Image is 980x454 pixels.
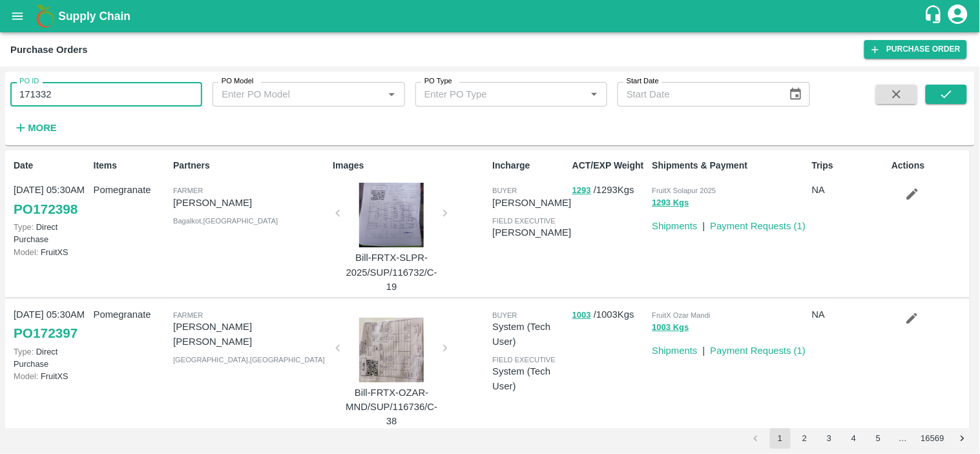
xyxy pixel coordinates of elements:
a: PO172398 [14,198,78,221]
button: Choose date [784,82,808,107]
p: / 1003 Kgs [572,307,647,322]
strong: More [28,123,57,133]
p: [PERSON_NAME] [PERSON_NAME] [173,320,328,349]
p: NA [812,307,887,322]
button: 1003 Kgs [652,320,689,335]
img: logo [32,3,58,29]
input: Start Date [618,82,778,107]
p: [DATE] 05:30AM [14,183,89,197]
p: Actions [891,159,966,172]
p: [PERSON_NAME] [173,196,328,210]
button: Go to page 4 [844,428,864,449]
a: Shipments [652,346,698,356]
input: Enter PO Model [216,86,362,103]
span: Bagalkot , [GEOGRAPHIC_DATA] [173,217,278,225]
button: Go to next page [952,428,973,449]
input: Enter PO ID [10,82,202,107]
span: Farmer [173,187,203,194]
p: FruitXS [14,246,89,258]
a: Payment Requests (1) [711,221,806,231]
p: Trips [812,159,887,172]
label: PO ID [19,76,39,87]
span: Type: [14,222,34,232]
div: | [698,338,705,358]
p: [PERSON_NAME] [492,196,571,210]
button: Open [383,86,400,103]
label: PO Model [222,76,254,87]
span: Model: [14,371,38,381]
p: Incharge [492,159,567,172]
div: | [698,214,705,233]
button: Open [586,86,603,103]
p: Pomegranate [94,183,169,197]
span: [GEOGRAPHIC_DATA] , [GEOGRAPHIC_DATA] [173,356,325,364]
a: Purchase Order [864,40,967,59]
p: [DATE] 05:30AM [14,307,89,322]
p: / 1293 Kgs [572,183,647,198]
a: PO172397 [14,322,78,345]
a: Supply Chain [58,7,924,25]
p: FruitXS [14,370,89,382]
a: Payment Requests (1) [711,346,806,356]
p: Bill-FRTX-SLPR-2025/SUP/116732/C-19 [343,251,440,294]
p: [PERSON_NAME] [492,225,571,240]
input: Enter PO Type [419,86,565,103]
button: Go to page 5 [868,428,889,449]
label: PO Type [424,76,452,87]
span: Model: [14,247,38,257]
p: Bill-FRTX-OZAR-MND/SUP/116736/C-38 [343,386,440,429]
span: buyer [492,311,517,319]
p: Partners [173,159,328,172]
p: Shipments & Payment [652,159,807,172]
button: page 1 [770,428,791,449]
p: Images [333,159,487,172]
p: System (Tech User) [492,364,567,393]
button: More [10,117,60,139]
p: ACT/EXP Weight [572,159,647,172]
button: 1293 [572,183,591,198]
span: Type: [14,347,34,356]
span: FruitX Solapur 2025 [652,187,716,194]
p: System (Tech User) [492,320,567,349]
span: FruitX Ozar Mandi [652,311,711,319]
p: Pomegranate [94,307,169,322]
label: Start Date [627,76,659,87]
span: Farmer [173,311,203,319]
span: field executive [492,217,556,225]
div: Purchase Orders [10,41,88,58]
a: Shipments [652,221,698,231]
button: 1293 Kgs [652,196,689,211]
p: Direct Purchase [14,346,89,370]
button: 1003 [572,308,591,323]
p: NA [812,183,887,197]
nav: pagination navigation [744,428,975,449]
button: Go to page 2 [795,428,815,449]
button: Go to page 3 [819,428,840,449]
p: Items [94,159,169,172]
div: customer-support [924,5,946,28]
span: field executive [492,356,556,364]
button: open drawer [3,1,32,31]
p: Direct Purchase [14,221,89,245]
p: Date [14,159,89,172]
div: account of current user [946,3,970,30]
button: Go to page 16569 [917,428,948,449]
b: Supply Chain [58,10,130,23]
div: … [893,433,913,445]
span: buyer [492,187,517,194]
